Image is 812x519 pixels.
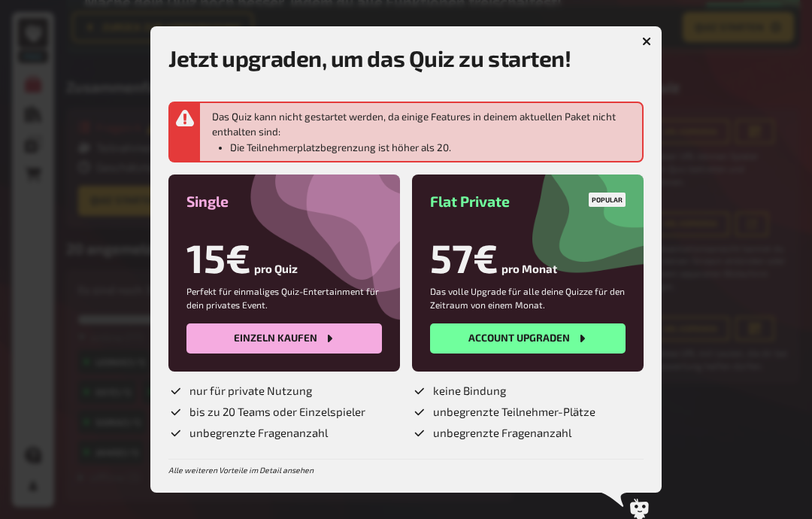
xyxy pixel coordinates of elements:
span: pro Quiz [254,262,298,281]
h1: 57€ [430,234,498,281]
span: nur für private Nutzung [189,384,312,399]
li: Die Teilnehmerplatzbegrenzung ist höher als 20. [230,140,636,155]
h3: Single [186,193,382,210]
span: unbegrenzte Fragenanzahl [433,426,571,441]
span: unbegrenzte Teilnehmer-Plätze [433,405,595,420]
div: Popular [589,193,626,207]
span: bis zu 20 Teams oder Einzelspieler [189,405,365,420]
h2: Jetzt upgraden, um das Quiz zu starten! [168,44,644,71]
span: keine Bindung [433,384,506,399]
span: pro Monat [501,262,557,281]
h1: 15€ [186,234,251,281]
p: Das volle Upgrade für alle deine Quizze für den Zeitraum von einem Monat. [430,284,626,311]
a: Alle weiteren Vorteile im Detail ansehen [168,466,314,475]
button: Account upgraden [430,323,626,354]
button: Einzeln kaufen [186,323,382,354]
div: Das Quiz kann nicht gestartet werden, da einige Features in deinem aktuellen Paket nicht enthalte... [212,109,636,155]
p: Perfekt für einmaliges Quiz-Entertainment für dein privates Event. [186,284,382,311]
span: unbegrenzte Fragenanzahl [189,426,328,441]
h3: Flat Private [430,193,626,210]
